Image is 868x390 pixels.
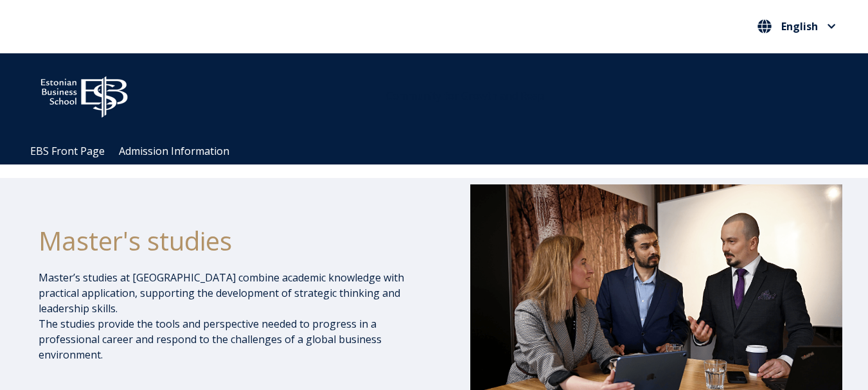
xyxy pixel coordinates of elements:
div: Navigation Menu [23,138,858,164]
button: English [754,16,839,37]
a: Admission Information [119,144,229,158]
h1: Master's studies [39,225,436,257]
img: ebs_logo2016_white [30,66,139,121]
a: EBS Front Page [30,144,105,158]
span: English [781,21,818,31]
span: Community for Growth and Resp [386,89,544,103]
p: Master’s studies at [GEOGRAPHIC_DATA] combine academic knowledge with practical application, supp... [39,270,436,362]
nav: Select your language [754,16,839,37]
